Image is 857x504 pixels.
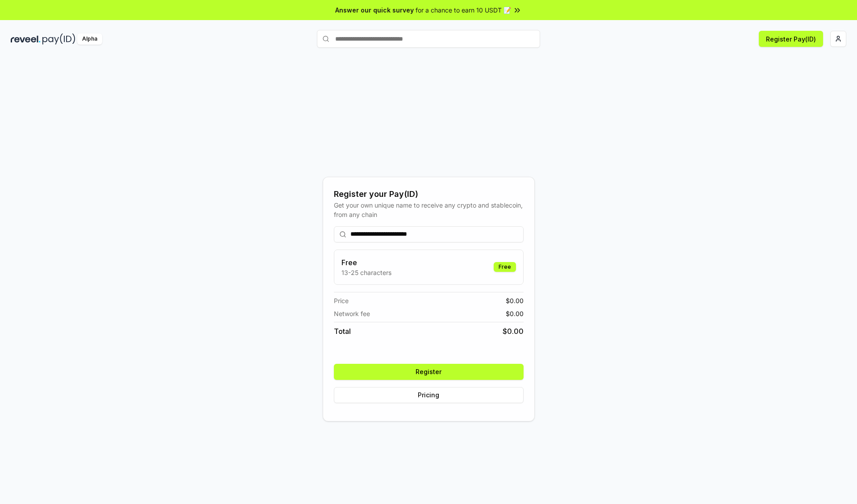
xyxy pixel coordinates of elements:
[334,200,524,219] div: Get your own unique name to receive any crypto and stablecoin, from any chain
[77,33,102,45] div: Alpha
[334,364,524,380] button: Register
[503,326,524,337] span: $ 0.00
[335,5,414,15] span: Answer our quick survey
[334,309,370,318] span: Network fee
[334,188,524,200] div: Register your Pay(ID)
[334,387,524,403] button: Pricing
[506,309,524,318] span: $ 0.00
[341,257,391,268] h3: Free
[416,5,511,15] span: for a chance to earn 10 USDT 📝
[42,33,75,45] img: pay_id
[506,296,524,305] span: $ 0.00
[759,31,823,47] button: Register Pay(ID)
[494,262,516,272] div: Free
[341,268,391,277] p: 13-25 characters
[334,326,351,337] span: Total
[11,33,41,45] img: reveel_dark
[334,296,349,305] span: Price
